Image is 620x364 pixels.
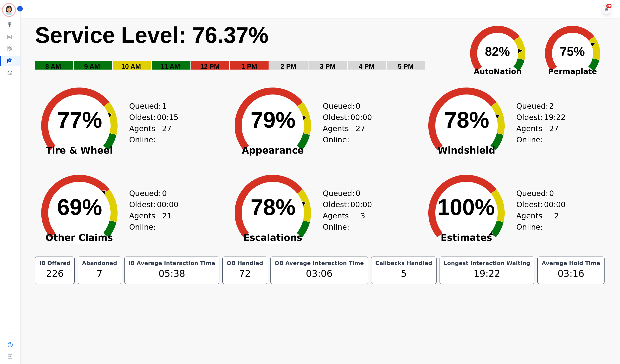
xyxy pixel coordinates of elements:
span: 1 [162,100,167,112]
div: Average Hold Time [541,260,601,267]
text: 1 PM [241,63,257,70]
div: 5 [374,267,433,281]
span: 2 [549,100,554,112]
span: 27 [356,123,365,145]
span: 27 [549,123,559,145]
text: 11 AM [160,63,180,70]
div: Agents Online: [516,123,559,145]
text: 9 AM [84,63,100,70]
text: 78% [251,195,296,220]
span: Escalations [223,235,323,240]
div: Queued: [129,188,167,199]
div: Agents Online: [323,210,365,233]
div: 19:22 [443,267,531,281]
div: 03:16 [541,267,601,281]
img: Bordered avatar [3,4,15,16]
text: 78% [444,107,489,132]
div: IB Average Interaction Time [128,260,216,267]
text: 4 PM [359,63,374,70]
text: 79% [251,107,296,132]
div: Agents Online: [129,123,172,145]
div: 03:06 [274,267,365,281]
div: OB Average Interaction Time [274,260,365,267]
text: 82% [485,45,510,59]
text: 77% [57,107,102,132]
span: 00:15 [157,112,178,123]
text: 8 AM [45,63,61,70]
div: Queued: [516,100,554,112]
span: 19:22 [544,112,565,123]
span: Permaplate [535,66,610,77]
span: 0 [356,188,360,199]
div: Queued: [516,188,554,199]
span: 00:00 [544,199,565,210]
span: 00:00 [350,112,372,123]
span: AutoNation [460,66,535,77]
div: Oldest: [323,112,360,123]
text: 12 PM [200,63,220,70]
span: 3 [360,210,365,233]
span: 00:00 [350,199,372,210]
span: Tire & Wheel [29,148,129,153]
div: Queued: [323,100,360,112]
div: Agents Online: [129,210,172,233]
svg: Service Level: 0% [34,22,457,78]
text: Service Level: 76.37% [35,23,269,48]
div: Queued: [323,188,360,199]
div: IB Offered [38,260,72,267]
text: 5 PM [398,63,414,70]
div: Longest Interaction Waiting [443,260,531,267]
div: 05:38 [128,267,216,281]
span: Appearance [223,148,323,153]
div: Oldest: [323,199,360,210]
div: 72 [226,267,264,281]
div: Oldest: [129,199,167,210]
span: 00:00 [157,199,178,210]
text: 3 PM [320,63,335,70]
div: 7 [81,267,118,281]
div: Oldest: [516,112,554,123]
div: Callbacks Handled [374,260,433,267]
div: OB Handled [226,260,264,267]
text: 2 PM [281,63,296,70]
text: 100% [437,195,495,220]
div: Abandoned [81,260,118,267]
div: Agents Online: [516,210,559,233]
div: Queued: [129,100,167,112]
div: Oldest: [129,112,167,123]
div: 226 [38,267,72,281]
span: 0 [356,100,360,112]
text: 69% [57,195,102,220]
div: Agents Online: [323,123,365,145]
span: Windshield [417,148,516,153]
span: 0 [162,188,167,199]
div: Oldest: [516,199,554,210]
span: 2 [554,210,559,233]
span: 21 [162,210,171,233]
text: 10 AM [121,63,141,70]
span: Other Claims [29,235,129,240]
div: +99 [606,4,612,8]
span: 27 [162,123,171,145]
text: 75% [560,45,585,59]
span: 0 [549,188,554,199]
span: Estimates [417,235,516,240]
